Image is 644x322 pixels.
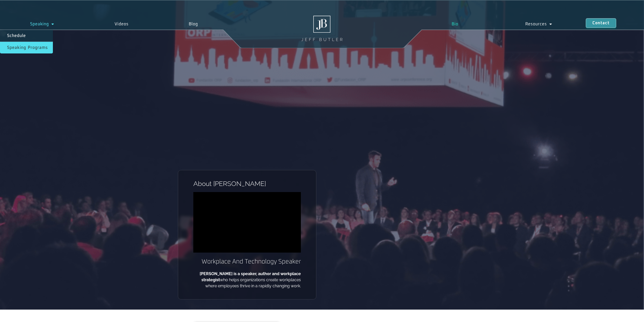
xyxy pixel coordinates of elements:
a: Videos [85,18,159,30]
a: Blog [159,18,228,30]
p: who helps organizations create workplaces where employees thrive in a rapidly changing work. [193,271,301,289]
h1: About [PERSON_NAME] [193,180,301,187]
a: Contact [586,18,616,28]
a: Resources [492,18,586,30]
a: Bio [418,18,492,30]
b: [PERSON_NAME] is a speaker, author and workplace strategist [200,271,301,282]
span: Contact [592,21,610,25]
nav: Menu [418,18,586,30]
h2: Workplace And Technology Speaker [193,258,301,266]
iframe: vimeo Video Player [193,192,301,253]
